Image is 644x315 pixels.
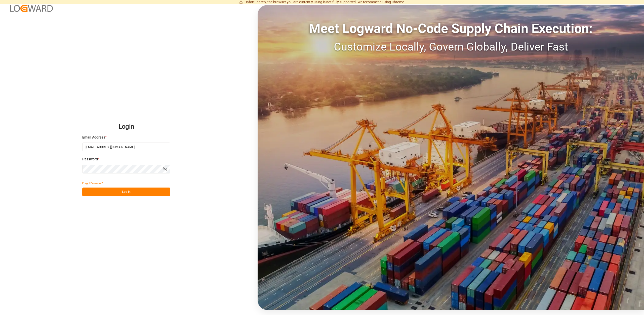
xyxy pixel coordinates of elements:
span: Email Address [82,135,105,140]
img: Logward_new_orange.png [10,5,53,12]
div: Customize Locally, Govern Globally, Deliver Fast [258,38,644,55]
span: Password [82,157,98,162]
button: Log In [82,188,170,196]
div: Meet Logward No-Code Supply Chain Execution: [258,19,644,38]
h2: Login [82,119,170,135]
input: Enter your email [82,143,170,151]
button: Forgot Password? [82,179,103,188]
